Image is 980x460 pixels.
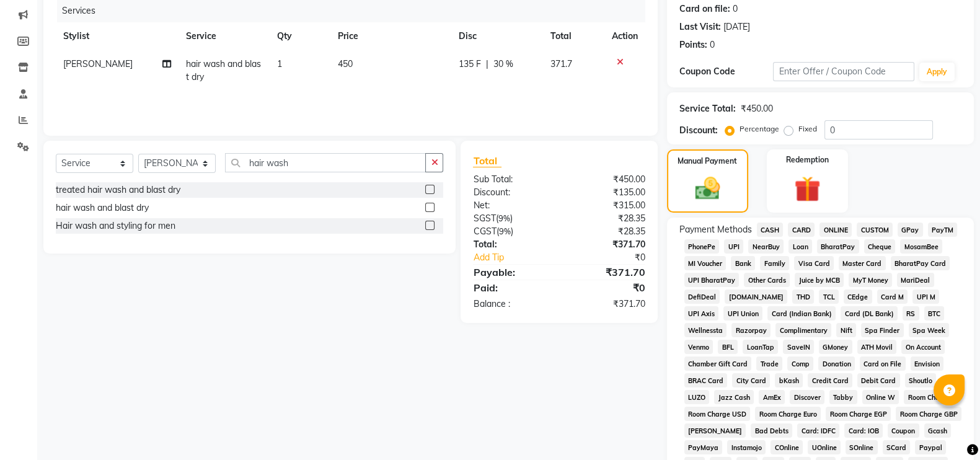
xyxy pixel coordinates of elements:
[912,290,939,304] span: UPI M
[473,213,495,224] span: SGST
[464,225,559,238] div: ( )
[725,290,787,304] span: [DOMAIN_NAME]
[684,390,710,404] span: LUZO
[786,154,829,166] label: Redemption
[559,265,655,280] div: ₹371.70
[731,256,755,270] span: Bank
[679,223,752,236] span: Payment Methods
[684,373,728,387] span: BRAC Card
[56,184,180,197] div: treated hair wash and blast dry
[844,423,883,438] span: Card: IOB
[56,219,175,232] div: Hair wash and styling for men
[559,280,655,295] div: ₹0
[783,340,814,354] span: SaveIN
[684,356,752,371] span: Chamber Gift Card
[759,390,785,404] span: AmEx
[493,58,513,71] span: 30 %
[714,390,754,404] span: Jazz Cash
[679,124,718,137] div: Discount:
[904,390,954,404] span: Room Charge
[877,290,908,304] span: Card M
[684,239,720,254] span: PhonePe
[836,323,856,337] span: Nift
[839,256,886,270] span: Master Card
[723,306,762,321] span: UPI Union
[841,306,898,321] span: Card (DL Bank)
[819,290,839,304] span: TCL
[733,2,738,15] div: 0
[790,390,824,404] span: Discover
[755,407,821,421] span: Room Charge Euro
[559,199,655,212] div: ₹315.00
[760,256,789,270] span: Family
[919,63,955,81] button: Apply
[860,356,906,371] span: Card on File
[464,199,559,212] div: Net:
[862,390,899,404] span: Online W
[225,153,426,172] input: Search or Scan
[888,423,919,438] span: Coupon
[861,323,904,337] span: Spa Finder
[844,290,872,304] span: CEdge
[915,440,946,454] span: Paypal
[864,239,896,254] span: Cheque
[270,22,330,50] th: Qty
[679,20,721,33] div: Last Visit:
[723,20,750,33] div: [DATE]
[63,58,133,69] span: [PERSON_NAME]
[857,373,900,387] span: Debit Card
[559,173,655,186] div: ₹450.00
[808,440,841,454] span: UOnline
[473,226,496,237] span: CGST
[788,223,814,237] span: CARD
[464,186,559,199] div: Discount:
[808,373,852,387] span: Credit Card
[550,58,572,69] span: 371.7
[739,123,779,135] label: Percentage
[748,239,784,254] span: NearBuy
[684,290,720,304] span: DefiDeal
[792,290,814,304] span: THD
[849,273,892,287] span: MyT Money
[559,212,655,225] div: ₹28.35
[684,323,727,337] span: Wellnessta
[679,38,707,51] div: Points:
[559,238,655,251] div: ₹371.70
[727,440,766,454] span: Instamojo
[575,251,655,264] div: ₹0
[903,306,919,321] span: RS
[464,251,575,264] a: Add Tip
[819,340,852,354] span: GMoney
[798,123,817,135] label: Fixed
[679,102,736,115] div: Service Total:
[498,226,510,236] span: 9%
[924,423,951,438] span: Gcash
[464,173,559,186] div: Sub Total:
[731,323,770,337] span: Razorpay
[684,340,713,354] span: Venmo
[56,22,179,50] th: Stylist
[464,212,559,225] div: ( )
[744,273,790,287] span: Other Cards
[905,373,937,387] span: Shoutlo
[179,22,270,50] th: Service
[464,265,559,280] div: Payable:
[679,2,730,15] div: Card on file:
[786,173,828,205] img: _gift.svg
[338,58,353,69] span: 450
[684,440,723,454] span: PayMaya
[775,373,803,387] span: bKash
[794,256,834,270] span: Visa Card
[464,238,559,251] div: Total:
[857,340,897,354] span: ATH Movil
[277,58,282,69] span: 1
[896,407,961,421] span: Room Charge GBP
[900,239,942,254] span: MosamBee
[741,102,773,115] div: ₹450.00
[775,323,831,337] span: Complimentary
[732,373,770,387] span: City Card
[819,223,852,237] span: ONLINE
[891,256,950,270] span: BharatPay Card
[757,223,784,237] span: CASH
[826,407,891,421] span: Room Charge EGP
